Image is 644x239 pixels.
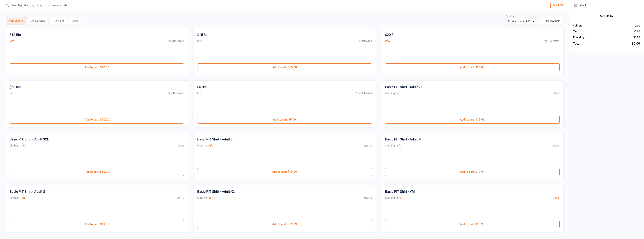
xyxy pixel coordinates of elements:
[168,91,184,95] div: Qty: Unlimited
[385,144,395,148] div: Clothing
[10,196,19,200] div: Clothing
[553,91,560,95] div: Qty: 6
[385,137,422,142] div: Basic PIT Shirt - Adult M
[168,39,184,43] div: Qty: Unlimited
[6,17,26,24] div: All products
[197,220,372,228] button: Add to cart: $19.99
[543,39,560,43] div: Qty: Unlimited
[573,35,585,39] div: Rounding
[21,196,26,200] button: Info
[633,30,640,33] div: $0.00
[10,144,19,148] div: Clothing
[10,137,49,142] div: Basic PIT Shirt - Adult 3XL
[385,39,390,43] button: Info
[197,84,207,90] div: $5 Bin
[197,144,207,148] div: Clothing
[356,39,372,43] div: Qty: Unlimited
[573,41,580,46] div: Total
[573,24,583,28] div: Subtotal
[633,35,640,39] div: $0.00
[632,41,640,46] div: $0.00
[51,17,67,24] div: Clothing
[552,144,560,148] div: Qty: 10
[385,116,560,124] button: Add to cart: $19.99
[197,189,235,194] div: Basic PIT Shirt - Adult XL
[10,116,184,124] button: Add to cart: $50.00
[197,39,202,43] button: Info
[550,2,565,9] button: Exit POS
[10,168,184,176] button: Add to cart: $19.99
[197,63,372,71] button: Add to cart: $15.00
[506,15,515,18] label: Sort by:
[573,30,577,33] div: Tax
[385,189,415,194] div: Basic PIT Shirt - YM
[69,17,81,24] div: Gear
[10,32,21,37] div: $10 Bin
[573,14,640,18] div: Cart empty
[385,91,395,95] div: Clothing
[385,63,560,71] button: Add to cart: $20.00
[356,91,372,95] div: Qty: Unlimited
[385,220,560,228] button: Add to cart: $19.99
[28,17,49,24] div: Accessories
[396,144,401,148] button: Info
[10,220,184,228] button: Add to cart: $19.99
[209,144,213,148] button: Info
[178,144,184,148] div: Qty: 1
[385,196,395,200] div: Clothing
[10,39,14,43] button: Info
[385,32,396,37] div: $20 Bin
[197,196,207,200] div: Clothing
[385,84,424,90] div: Basic PIT Shirt - Adult 2XL
[364,144,372,148] div: Qty: 10
[10,91,14,95] button: Info
[396,91,401,95] button: Info
[10,63,184,71] button: Add to cart: $10.00
[197,168,372,176] button: Add to cart: $19.99
[396,196,401,200] button: Info
[209,196,213,200] button: Info
[21,144,26,148] button: Info
[197,32,209,37] div: $15 Bin
[553,196,560,200] div: Qty: 5
[10,84,21,90] div: $50 bin
[197,91,202,95] button: Info
[364,196,372,200] div: Qty: 10
[540,18,564,24] button: Filter products
[176,196,184,200] div: Qty: 10
[385,168,560,176] button: Add to cart: $19.99
[10,189,45,194] div: Basic PIT Shirt - Adult S
[633,24,640,28] div: $0.00
[197,116,372,124] button: Add to cart: $5.00
[197,137,233,142] div: Basic PIT Shirt - Adult L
